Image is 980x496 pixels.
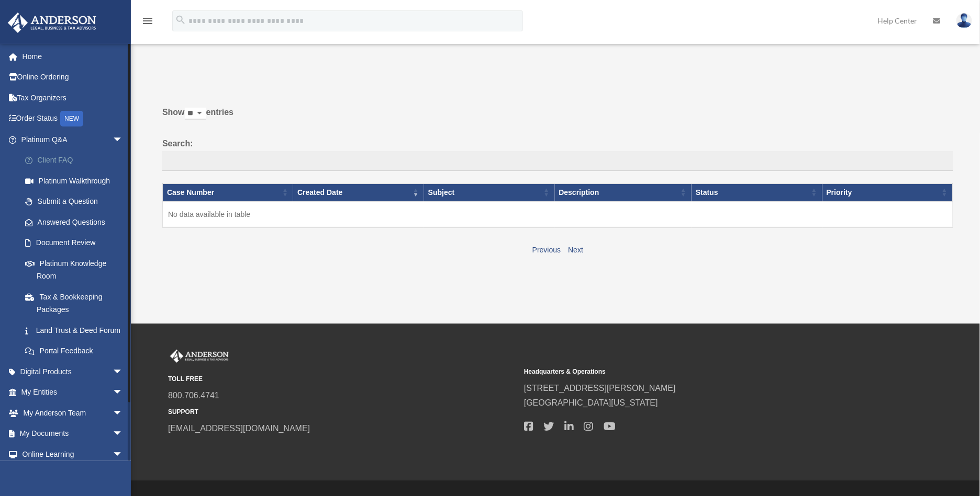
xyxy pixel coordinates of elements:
img: Anderson Advisors Platinum Portal [168,350,231,363]
a: Answered Questions [15,212,133,233]
span: arrow_drop_down [113,402,133,424]
a: Next [568,246,583,254]
img: Anderson Advisors Platinum Portal [5,13,99,33]
a: Online Learningarrow_drop_down [7,444,139,465]
small: SUPPORT [168,407,517,418]
a: [STREET_ADDRESS][PERSON_NAME] [524,384,676,393]
a: [EMAIL_ADDRESS][DOMAIN_NAME] [168,424,310,433]
a: Submit a Question [15,191,139,212]
th: Case Number: activate to sort column ascending [163,183,294,201]
td: No data available in table [163,201,953,227]
a: menu [141,18,154,27]
th: Description: activate to sort column ascending [555,183,692,201]
th: Status: activate to sort column ascending [692,183,822,201]
a: Document Review [15,233,139,253]
th: Created Date: activate to sort column ascending [293,183,424,201]
a: Order StatusNEW [7,108,139,130]
select: Showentries [185,108,206,120]
small: TOLL FREE [168,374,517,385]
label: Show entries [162,105,953,130]
a: Previous [532,246,561,254]
img: User Pic [956,13,972,28]
a: Home [7,46,139,67]
i: search [175,14,186,26]
a: Portal Feedback [15,341,139,362]
div: NEW [60,111,83,126]
span: arrow_drop_down [113,361,133,383]
span: arrow_drop_down [113,444,133,465]
a: My Documentsarrow_drop_down [7,423,139,444]
a: Platinum Q&Aarrow_drop_down [7,129,139,150]
a: My Anderson Teamarrow_drop_down [7,402,139,423]
th: Priority: activate to sort column ascending [822,183,953,201]
small: Headquarters & Operations [524,366,873,377]
a: Digital Productsarrow_drop_down [7,361,139,382]
input: Search: [162,151,953,171]
span: arrow_drop_down [113,382,133,403]
a: Platinum Walkthrough [15,170,139,191]
a: 800.706.4741 [168,391,219,400]
a: [GEOGRAPHIC_DATA][US_STATE] [524,398,658,407]
a: My Entitiesarrow_drop_down [7,382,139,403]
a: Tax & Bookkeeping Packages [15,286,139,320]
i: menu [141,15,154,27]
label: Search: [162,136,953,171]
span: arrow_drop_down [113,423,133,445]
a: Online Ordering [7,67,139,88]
a: Client FAQ [15,150,139,171]
a: Land Trust & Deed Forum [15,320,139,341]
th: Subject: activate to sort column ascending [424,183,555,201]
a: Platinum Knowledge Room [15,253,139,286]
a: Tax Organizers [7,87,139,108]
span: arrow_drop_down [113,129,133,151]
